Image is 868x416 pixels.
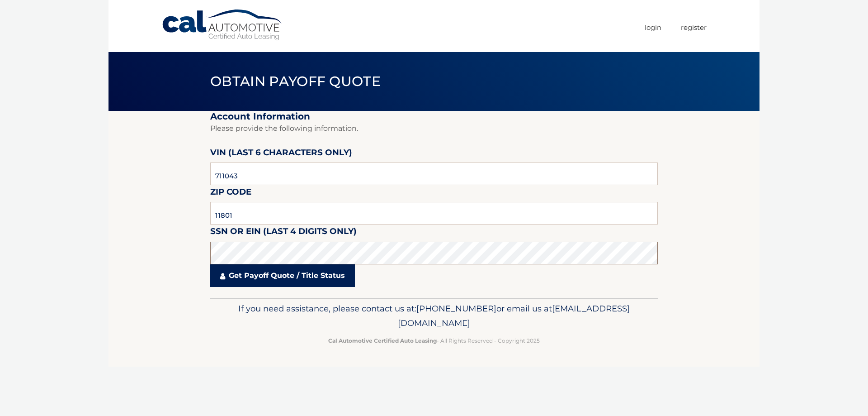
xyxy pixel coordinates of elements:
[210,264,355,287] a: Get Payoff Quote / Title Status
[645,20,661,35] a: Login
[681,20,707,35] a: Register
[210,146,352,163] label: VIN (last 6 characters only)
[210,185,251,202] label: Zip Code
[328,337,437,344] strong: Cal Automotive Certified Auto Leasing
[216,301,652,330] p: If you need assistance, please contact us at: or email us at
[416,303,496,314] span: [PHONE_NUMBER]
[161,9,283,41] a: Cal Automotive
[210,73,381,90] span: Obtain Payoff Quote
[216,336,652,345] p: - All Rights Reserved - Copyright 2025
[210,122,658,135] p: Please provide the following information.
[210,111,658,122] h2: Account Information
[210,225,357,241] label: SSN or EIN (last 4 digits only)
